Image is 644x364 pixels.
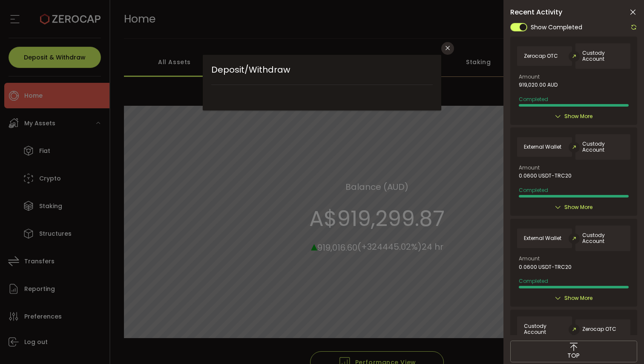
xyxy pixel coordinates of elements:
[564,112,592,121] span: Show More
[519,96,548,103] span: Completed
[519,165,540,170] span: Amount
[582,141,624,153] span: Custody Account
[519,82,558,88] span: 919,020.00 AUD
[211,63,433,85] span: Deposit/Withdraw
[524,144,561,150] span: External Wallet
[543,272,644,364] iframe: Chat Widget
[564,203,592,212] span: Show More
[582,50,624,62] span: Custody Account
[203,55,441,110] div: dialog
[441,42,454,55] button: Close
[519,277,548,285] span: Completed
[524,53,558,59] span: Zerocap OTC
[519,74,540,79] span: Amount
[524,323,565,335] span: Custody Account
[524,235,561,241] span: External Wallet
[519,173,572,179] span: 0.0600 USDT-TRC20
[510,9,562,16] span: Recent Activity
[531,23,582,32] span: Show Completed
[519,256,540,261] span: Amount
[582,232,624,244] span: Custody Account
[519,264,572,270] span: 0.0600 USDT-TRC20
[519,186,548,194] span: Completed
